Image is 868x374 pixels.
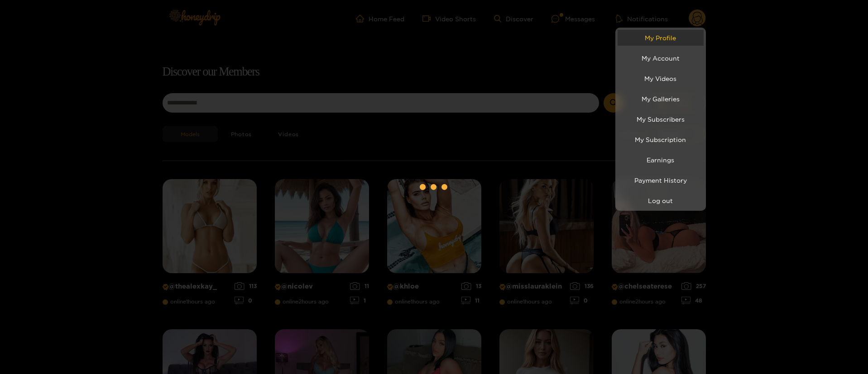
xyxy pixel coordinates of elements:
a: My Subscribers [618,111,704,127]
a: My Subscription [618,132,704,147]
a: My Profile [618,30,704,46]
button: Log out [618,193,704,208]
a: Earnings [618,152,704,168]
a: My Account [618,50,704,66]
a: My Videos [618,71,704,86]
a: My Galleries [618,91,704,107]
a: Payment History [618,172,704,188]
